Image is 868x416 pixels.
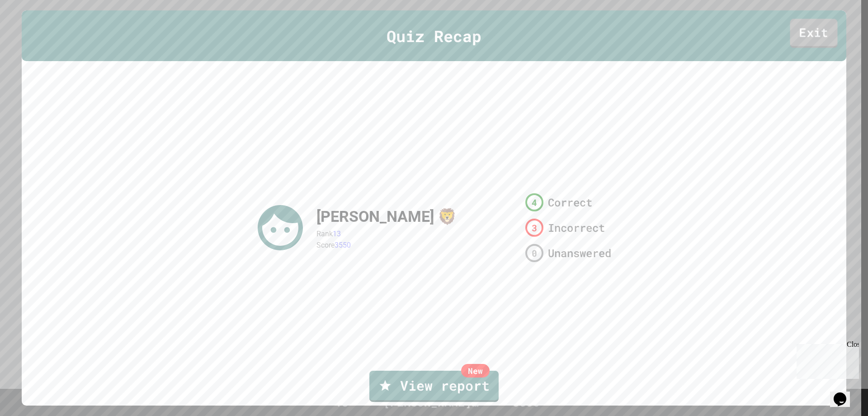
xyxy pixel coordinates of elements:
[525,193,543,211] div: 4
[548,245,611,261] span: Unanswered
[316,230,333,238] span: Rank
[525,219,543,237] div: 3
[335,241,351,249] span: 3550
[369,371,499,402] a: View report
[316,241,335,249] span: Score
[548,194,592,210] span: Correct
[22,10,846,62] div: Quiz Recap
[333,230,341,238] span: 13
[525,244,543,262] div: 0
[316,205,457,228] div: [PERSON_NAME] 🦁
[4,4,62,57] div: Chat with us now!Close
[548,220,605,236] span: Incorrect
[790,19,837,48] a: Exit
[830,380,859,407] iframe: chat widget
[793,340,859,379] iframe: chat widget
[461,364,490,378] div: New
